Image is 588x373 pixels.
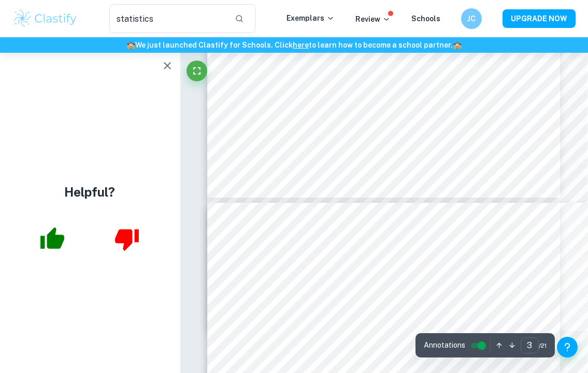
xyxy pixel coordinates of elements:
span: 🏫 [126,41,135,49]
input: Search for any exemplars... [109,4,226,33]
h4: Helpful? [64,183,115,201]
h6: We just launched Clastify for Schools. Click to learn how to become a school partner. [2,39,586,51]
img: Clastify logo [12,8,78,29]
span: / 21 [539,341,547,350]
p: Exemplars [286,12,335,24]
a: Schools [411,14,440,23]
button: UPGRADE NOW [503,9,576,28]
span: Annotations [424,340,465,351]
p: Review [355,13,391,25]
button: Help and Feedback [557,337,578,357]
button: Fullscreen [187,61,207,81]
span: 🏫 [453,41,462,49]
a: here [293,41,309,49]
button: JC [461,8,482,29]
h6: JC [466,13,478,24]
